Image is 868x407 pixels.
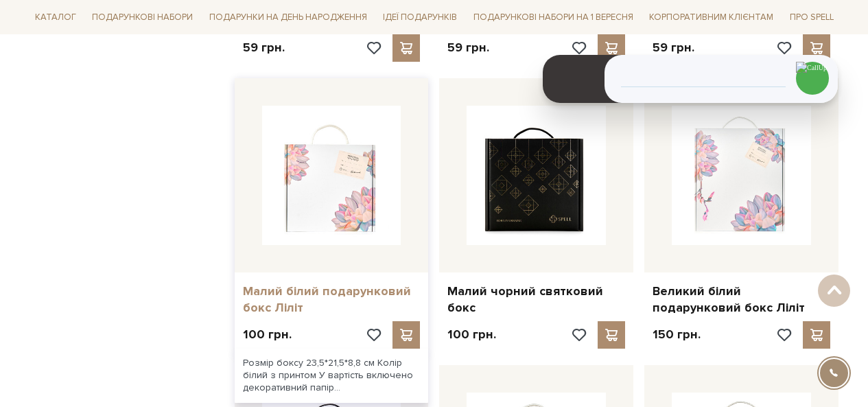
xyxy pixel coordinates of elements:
[467,106,606,245] img: Малий чорний святковий бокс
[204,7,373,28] a: Подарунки на День народження
[377,7,462,28] a: Ідеї подарунків
[447,40,489,56] p: 59 грн.
[653,327,701,342] p: 150 грн.
[86,7,198,28] a: Подарункові набори
[243,40,285,56] p: 59 грн.
[447,283,625,316] a: Малий чорний святковий бокс
[653,40,694,56] p: 59 грн.
[262,106,401,245] img: Малий білий подарунковий бокс Ліліт
[447,327,496,342] p: 100 грн.
[30,7,82,28] a: Каталог
[653,283,830,316] a: Великий білий подарунковий бокс Ліліт
[672,106,811,245] img: Великий білий подарунковий бокс Ліліт
[784,7,839,28] a: Про Spell
[235,349,429,403] div: Розмір боксу 23,5*21,5*8,8 см Колір білий з принтом У вартість включено декоративний папір...
[243,283,421,316] a: Малий білий подарунковий бокс Ліліт
[468,5,639,29] a: Подарункові набори на 1 Вересня
[243,327,292,342] p: 100 грн.
[644,5,779,29] a: Корпоративним клієнтам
